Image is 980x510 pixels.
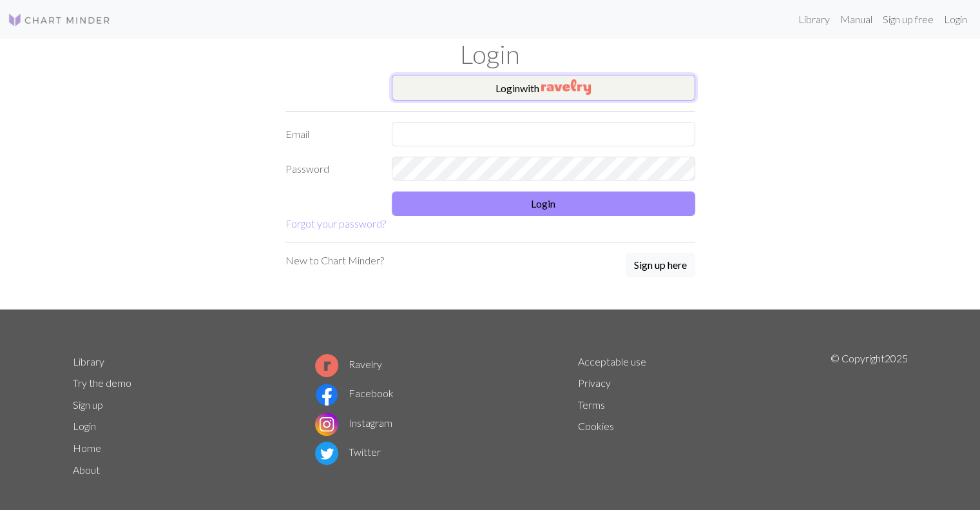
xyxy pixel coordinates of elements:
button: Sign up here [626,253,695,277]
a: About [73,464,100,476]
label: Email [278,122,384,146]
img: Instagram logo [315,413,338,436]
a: Manual [835,6,878,32]
a: Login [73,420,96,432]
button: Login [392,191,695,216]
a: Twitter [315,446,381,458]
a: Cookies [578,420,614,432]
h1: Login [65,39,916,70]
button: Loginwith [392,75,695,101]
a: Login [939,6,972,32]
a: Library [73,355,104,368]
a: Sign up here [626,253,695,279]
a: Instagram [315,417,392,429]
a: Sign up [73,398,103,411]
img: Ravelry [541,79,591,95]
a: Forgot your password? [285,217,386,230]
img: Twitter logo [315,442,338,465]
img: Ravelry logo [315,354,338,377]
a: Try the demo [73,377,131,389]
p: © Copyright 2025 [830,351,907,481]
p: New to Chart Minder? [285,253,384,268]
a: Terms [578,398,605,411]
a: Acceptable use [578,355,646,368]
a: Privacy [578,377,611,389]
a: Library [793,6,835,32]
label: Password [278,157,384,181]
a: Home [73,442,101,454]
a: Sign up free [878,6,939,32]
img: Logo [8,12,111,28]
a: Facebook [315,387,394,399]
a: Ravelry [315,358,382,370]
img: Facebook logo [315,383,338,406]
